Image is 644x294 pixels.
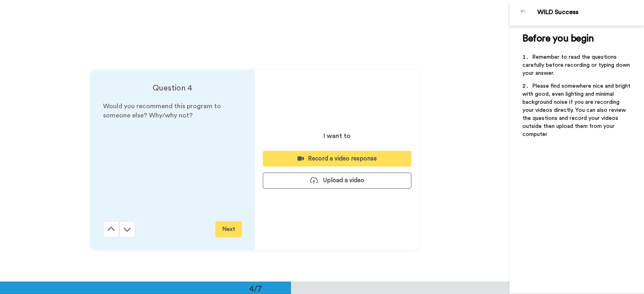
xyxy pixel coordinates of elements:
[103,82,242,94] h4: Question 4
[522,54,632,76] span: Remember to read the questions carefully before recording or typing down your answer.
[263,173,411,188] button: Upload a video
[522,83,632,137] span: Please find somewhere nice and bright with good, even lighting and minimal background noise if yo...
[514,3,533,23] img: Profile Image
[103,103,223,119] span: Would you recommend this program to someone else? Why/why not?
[263,151,411,167] button: Record a video response
[236,283,275,294] div: 4/7
[522,34,594,43] span: Before you begin
[215,221,242,237] button: Next
[269,154,405,163] div: Record a video response
[537,8,644,16] div: WILD Success
[324,131,351,141] p: I want to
